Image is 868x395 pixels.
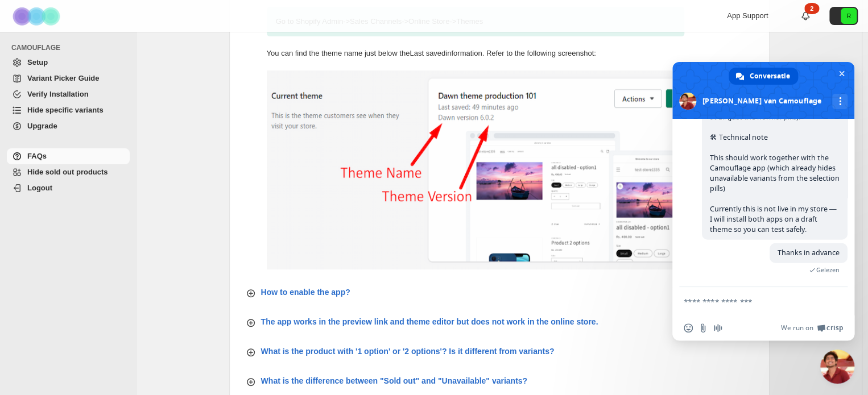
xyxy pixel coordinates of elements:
span: Conversatie [750,68,790,85]
a: Upgrade [7,118,130,134]
a: Setup [7,55,130,70]
span: Audiobericht opnemen [713,323,722,332]
img: find-theme-name [267,70,722,269]
p: How to enable the app? [261,286,350,298]
span: Avatar with initials R [841,8,857,24]
span: Verify Installation [27,90,89,98]
span: Logout [27,184,52,192]
span: Gelezen [816,266,840,274]
div: Meer kanalen [832,94,848,109]
span: FAQs [27,152,47,160]
div: 2 [804,3,819,14]
text: R [846,13,851,19]
p: What is the difference between "Sold out" and "Unavailable" variants? [261,375,527,386]
span: Hide specific variants [27,106,104,114]
span: CAMOUFLAGE [11,43,131,52]
p: The app works in the preview link and theme editor but does not work in the online store. [261,316,598,327]
span: Crisp [826,323,843,332]
div: Chat sluiten [820,350,854,384]
button: What is the difference between "Sold out" and "Unavailable" variants? [238,371,760,391]
div: Conversatie [729,68,798,85]
span: Variant Picker Guide [27,74,99,82]
span: Chat sluiten [836,68,848,80]
a: FAQs [7,148,130,164]
span: Hide sold out products [27,168,108,176]
button: The app works in the preview link and theme editor but does not work in the online store. [238,311,760,332]
p: You can find the theme name just below the Last saved information. Refer to the following screens... [267,48,684,59]
p: What is the product with '1 option' or '2 options'? Is it different from variants? [261,346,555,357]
a: We run onCrisp [781,323,843,332]
a: Variant Picker Guide [7,70,130,86]
span: Upgrade [27,122,57,130]
textarea: Typ een bericht... [684,297,818,307]
span: We run on [781,323,813,332]
a: 2 [800,10,811,22]
span: Stuur een bestand [698,323,708,332]
img: Camouflage [9,1,66,32]
span: Setup [27,58,48,66]
a: Hide sold out products [7,164,130,180]
button: What is the product with '1 option' or '2 options'? Is it different from variants? [238,341,760,361]
span: Emoji invoegen [684,323,693,332]
button: Avatar with initials R [829,7,858,25]
span: App Support [727,11,768,20]
a: Logout [7,180,130,196]
span: Thanks in advance [778,248,840,257]
a: Hide specific variants [7,102,130,118]
a: Verify Installation [7,86,130,102]
button: How to enable the app? [238,282,760,302]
